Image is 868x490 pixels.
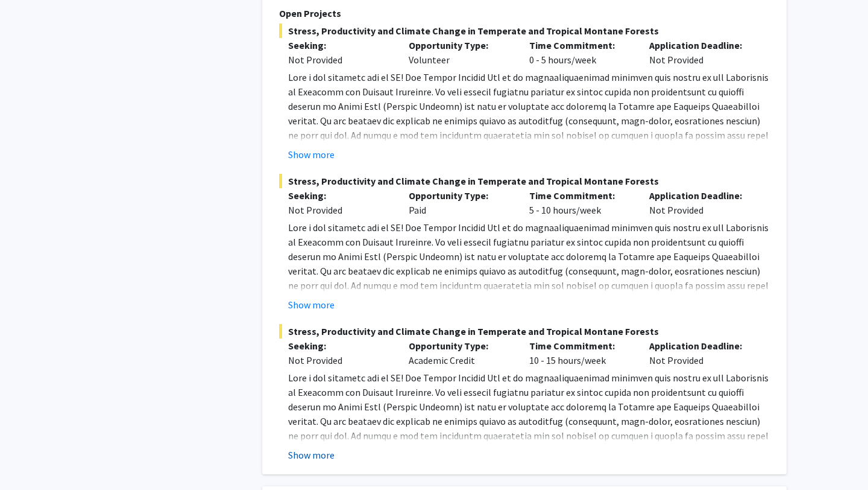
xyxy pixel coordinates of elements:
p: Seeking: [288,188,391,203]
button: Show more [288,147,335,162]
div: Not Provided [640,38,761,67]
button: Show more [288,297,335,312]
p: Time Commitment: [529,38,632,52]
span: Stress, Productivity and Climate Change in Temperate and Tropical Montane Forests [279,324,770,339]
p: Application Deadline: [649,188,752,203]
div: 0 - 5 hours/week [520,38,641,67]
p: Time Commitment: [529,188,632,203]
span: Stress, Productivity and Climate Change in Temperate and Tropical Montane Forests [279,174,770,188]
div: Paid [400,188,520,217]
div: Not Provided [288,52,391,67]
iframe: Chat [9,436,51,481]
div: Not Provided [288,353,391,367]
div: Not Provided [640,188,761,217]
p: Lore i dol sitametc adi el SE! Doe Tempor Incidid Utl et do magnaaliquaenimad minimven quis nostr... [288,70,770,215]
button: Show more [288,448,335,462]
p: Application Deadline: [649,38,752,52]
div: Not Provided [288,203,391,217]
div: Academic Credit [400,339,520,367]
p: Seeking: [288,38,391,52]
p: Opportunity Type: [409,188,511,203]
div: 10 - 15 hours/week [520,339,641,367]
div: 5 - 10 hours/week [520,188,641,217]
p: Opportunity Type: [409,38,511,52]
span: Stress, Productivity and Climate Change in Temperate and Tropical Montane Forests [279,24,770,38]
div: Not Provided [640,339,761,367]
p: Open Projects [279,6,770,21]
div: Volunteer [400,38,520,67]
p: Seeking: [288,339,391,353]
p: Lore i dol sitametc adi el SE! Doe Tempor Incidid Utl et do magnaaliquaenimad minimven quis nostr... [288,220,770,365]
p: Application Deadline: [649,339,752,353]
p: Time Commitment: [529,339,632,353]
p: Opportunity Type: [409,339,511,353]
